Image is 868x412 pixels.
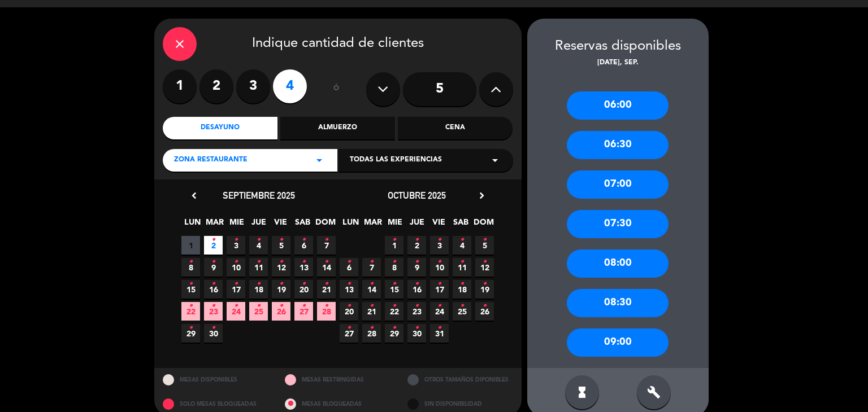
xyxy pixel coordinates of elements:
i: • [324,275,328,293]
div: Reservas disponibles [527,36,709,58]
span: DOM [474,216,492,234]
i: • [415,253,419,271]
span: VIE [271,216,290,234]
i: • [347,253,351,271]
i: • [279,253,283,271]
i: hourglass_full [575,385,589,399]
div: MESAS RESTRINGIDAS [276,368,399,392]
i: • [370,275,374,293]
span: 14 [317,258,336,277]
span: 24 [430,302,449,321]
i: • [257,275,261,293]
i: • [302,253,306,271]
i: • [211,275,215,293]
span: 25 [453,302,471,321]
span: LUN [183,216,202,234]
span: 22 [385,302,403,321]
span: 18 [453,280,471,299]
i: • [211,319,215,337]
i: • [437,231,441,249]
span: 13 [340,280,358,299]
i: • [189,253,193,271]
i: • [437,275,441,293]
i: • [189,297,193,315]
i: • [279,275,283,293]
i: • [324,231,328,249]
span: 17 [430,280,449,299]
span: 22 [181,302,200,321]
span: 12 [272,258,290,277]
span: 5 [272,236,290,255]
span: 13 [294,258,313,277]
span: 15 [385,280,403,299]
i: • [370,319,374,337]
i: • [460,231,464,249]
span: 26 [272,302,290,321]
span: MAR [363,216,382,234]
span: 27 [294,302,313,321]
i: • [392,297,396,315]
span: SAB [293,216,312,234]
i: • [392,275,396,293]
i: • [302,231,306,249]
span: 8 [385,258,403,277]
label: 1 [163,69,197,103]
div: OTROS TAMAÑOS DIPONIBLES [399,368,522,392]
i: • [211,297,215,315]
i: • [347,275,351,293]
span: 19 [272,280,290,299]
i: arrow_drop_down [488,154,502,167]
i: • [370,253,374,271]
span: MIE [385,216,404,234]
label: 3 [236,69,270,103]
span: 28 [362,324,381,343]
i: • [483,231,487,249]
div: MESAS DISPONIBLES [154,368,277,392]
div: 09:00 [567,328,669,357]
span: 27 [340,324,358,343]
i: • [302,297,306,315]
i: • [234,231,238,249]
i: • [347,319,351,337]
span: 21 [362,302,381,321]
span: 3 [227,236,245,255]
div: 07:30 [567,210,669,238]
i: • [324,297,328,315]
div: 07:00 [567,170,669,199]
span: MIE [227,216,246,234]
span: 30 [407,324,426,343]
label: 2 [199,69,233,103]
i: • [211,253,215,271]
div: Desayuno [163,117,277,139]
i: arrow_drop_down [313,154,326,167]
i: • [189,319,193,337]
span: DOM [315,216,334,234]
span: 29 [385,324,403,343]
span: 15 [181,280,200,299]
i: • [437,319,441,337]
span: 3 [430,236,449,255]
div: Indique cantidad de clientes [163,27,513,61]
span: SAB [452,216,470,234]
span: Todas las experiencias [350,155,442,166]
div: 06:00 [567,91,669,120]
span: 6 [294,236,313,255]
span: septiembre 2025 [223,190,295,201]
span: 18 [249,280,268,299]
i: • [415,231,419,249]
span: 5 [475,236,494,255]
div: Almuerzo [280,117,395,139]
span: JUE [407,216,426,234]
span: 11 [249,258,268,277]
i: • [460,297,464,315]
span: 20 [340,302,358,321]
span: 24 [227,302,245,321]
span: 11 [453,258,471,277]
span: 31 [430,324,449,343]
i: • [324,253,328,271]
span: 21 [317,280,336,299]
i: • [234,275,238,293]
i: chevron_left [188,190,200,201]
label: 4 [273,69,307,103]
span: 28 [317,302,336,321]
